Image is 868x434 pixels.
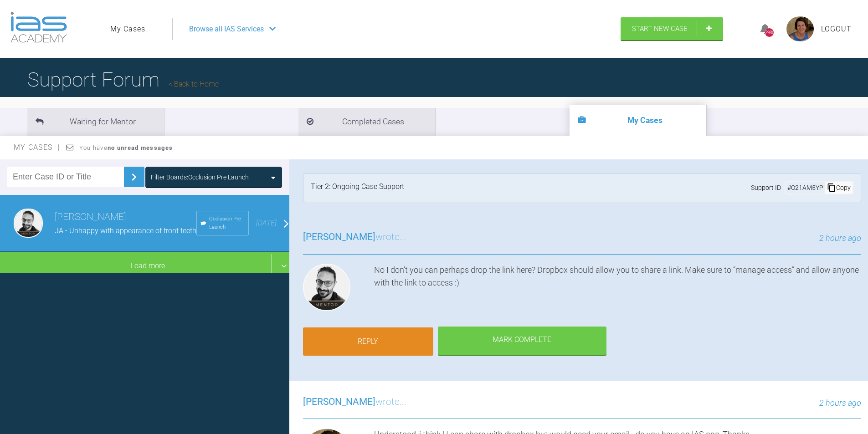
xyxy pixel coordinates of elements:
[751,183,781,193] span: Support ID
[169,80,219,88] a: Back to Home
[189,23,264,35] span: Browse all IAS Services
[303,230,406,245] h3: wrote...
[256,219,277,227] span: [DATE]
[27,108,164,136] li: Waiting for Mentor
[14,209,43,238] img: Mahmoud Ibrahim
[821,23,852,35] a: Logout
[765,28,774,37] div: 2986
[303,396,375,407] span: [PERSON_NAME]
[10,12,67,43] img: logo-light.3e3ef733.png
[108,144,173,151] strong: no unread messages
[374,264,861,315] div: No I don’t you can perhaps drop the link here? Dropbox should allow you to share a link. Make sur...
[7,167,124,187] input: Enter Case ID or Title
[303,394,406,410] h3: wrote...
[110,23,145,35] a: My Cases
[825,182,853,194] div: Copy
[151,172,249,182] div: Filter Boards: Occlusion Pre Launch
[303,264,350,311] img: Mahmoud Ibrahim
[14,143,61,152] span: My Cases
[632,25,688,33] span: Start New Case
[55,226,196,235] span: JA - Unhappy with appearance of front teeth
[621,17,723,40] a: Start New Case
[786,183,825,193] div: # O21AM5YP
[311,181,404,194] div: Tier 2: Ongoing Case Support
[819,233,861,243] span: 2 hours ago
[303,231,375,242] span: [PERSON_NAME]
[438,327,606,355] div: Mark Complete
[570,105,706,136] li: My Cases
[55,209,196,225] h3: [PERSON_NAME]
[27,64,219,96] h1: Support Forum
[819,398,861,408] span: 2 hours ago
[786,16,814,41] img: profile.png
[79,144,173,151] span: You have
[298,108,435,136] li: Completed Cases
[303,327,433,356] a: Reply
[209,215,245,231] span: Occlusion Pre Launch
[127,170,141,184] img: chevronRight.28bd32b0.svg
